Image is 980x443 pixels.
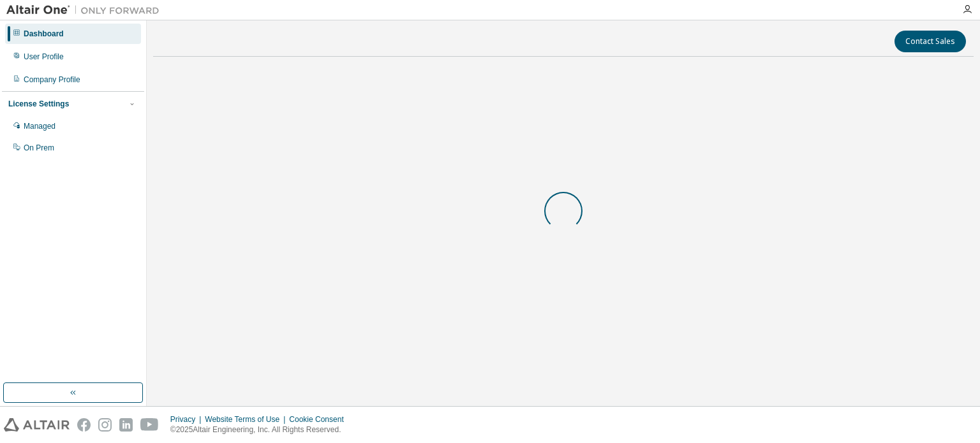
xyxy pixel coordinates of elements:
div: Website Terms of Use [205,414,289,425]
img: altair_logo.svg [4,418,70,432]
img: Altair One [6,4,166,17]
div: License Settings [8,99,69,109]
div: User Profile [24,52,64,62]
div: Cookie Consent [289,414,351,425]
p: © 2025 Altair Engineering, Inc. All Rights Reserved. [170,425,352,435]
div: Managed [24,121,56,131]
button: Contact Sales [895,31,966,52]
img: linkedin.svg [119,418,133,432]
div: On Prem [24,143,54,153]
div: Privacy [170,414,205,425]
img: youtube.svg [140,418,159,432]
div: Company Profile [24,75,80,85]
img: facebook.svg [77,418,91,432]
div: Dashboard [24,29,64,39]
img: instagram.svg [98,418,112,432]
